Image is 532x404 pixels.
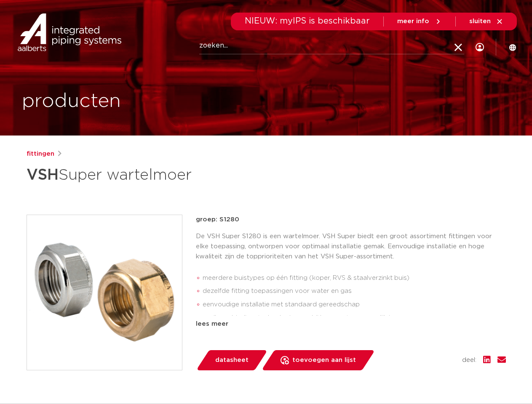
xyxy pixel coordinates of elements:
[203,284,506,298] li: dezelfde fitting toepassingen voor water en gas
[397,18,442,25] a: meer info
[196,215,506,225] p: groep: S1280
[397,18,429,24] span: meer info
[27,215,182,370] img: Product Image for VSH Super wartelmoer
[196,319,506,329] div: lees meer
[215,353,249,367] span: datasheet
[27,167,59,183] strong: VSH
[292,353,356,367] span: toevoegen aan lijst
[199,37,464,54] input: zoeken...
[27,149,54,159] a: fittingen
[22,88,121,115] h1: producten
[203,271,506,285] li: meerdere buistypes op één fitting (koper, RVS & staalverzinkt buis)
[196,231,506,262] p: De VSH Super S1280 is een wartelmoer. VSH Super biedt een groot assortiment fittingen voor elke t...
[27,162,343,188] h1: Super wartelmoer
[462,355,476,365] span: deel:
[203,298,506,311] li: eenvoudige installatie met standaard gereedschap
[245,17,370,25] span: NIEUW: myIPS is beschikbaar
[196,350,267,370] a: datasheet
[469,18,503,25] a: sluiten
[469,18,491,24] span: sluiten
[203,311,506,325] li: snelle verbindingstechnologie waarbij her-montage mogelijk is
